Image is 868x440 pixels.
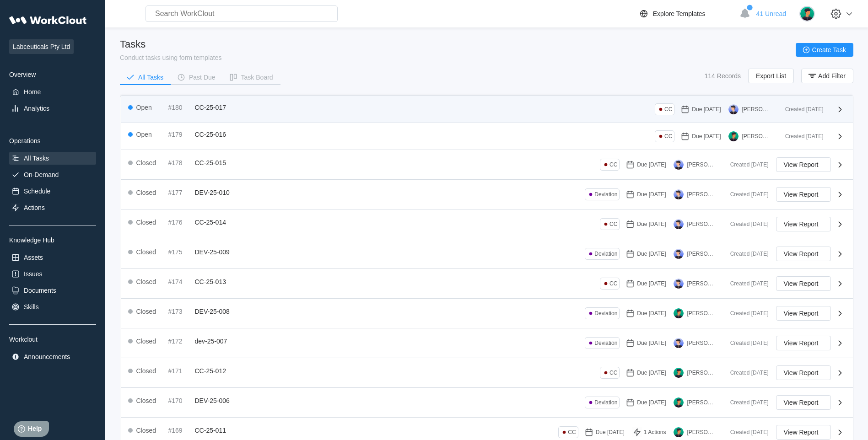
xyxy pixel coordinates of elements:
[776,157,831,172] button: View Report
[674,368,684,378] img: user.png
[687,161,716,168] div: [PERSON_NAME]
[674,249,684,259] img: user-5.png
[784,310,819,317] span: View Report
[687,429,716,435] div: [PERSON_NAME]
[594,251,617,257] div: Deviation
[121,269,853,299] a: Closed#174CC-25-013CCDue [DATE][PERSON_NAME]Created [DATE]View Report
[24,88,41,96] div: Home
[24,171,59,178] div: On-Demand
[776,365,831,380] button: View Report
[723,370,769,376] div: Created [DATE]
[9,39,74,54] span: Labceuticals Pty Ltd
[121,180,853,209] a: Closed#177DEV-25-010DeviationDue [DATE][PERSON_NAME]Created [DATE]View Report
[687,191,716,198] div: [PERSON_NAME]
[136,308,156,315] div: Closed
[9,284,96,297] a: Documents
[136,104,152,111] div: Open
[9,152,96,165] a: All Tasks
[801,69,853,83] button: Add Filter
[637,251,666,257] div: Due [DATE]
[776,217,831,231] button: View Report
[705,72,741,80] div: 114 Records
[674,397,684,408] img: user.png
[195,308,230,315] span: DEV-25-008
[784,370,819,376] span: View Report
[799,6,815,21] img: user.png
[121,209,853,239] a: Closed#176CC-25-014CCDue [DATE][PERSON_NAME]Created [DATE]View Report
[596,429,625,435] div: Due [DATE]
[776,306,831,321] button: View Report
[742,133,771,140] div: [PERSON_NAME]
[674,338,684,348] img: user-5.png
[812,47,846,53] span: Create Task
[195,397,230,404] span: DEV-25-006
[146,5,338,22] input: Search WorkClout
[9,251,96,264] a: Assets
[9,236,96,244] div: Knowledge Hub
[195,278,226,285] span: CC-25-013
[121,239,853,269] a: Closed#175DEV-25-009DeviationDue [DATE][PERSON_NAME]Created [DATE]View Report
[664,106,672,113] div: CC
[24,303,39,311] div: Skills
[195,104,226,111] span: CC-25-017
[637,399,666,406] div: Due [DATE]
[24,155,49,162] div: All Tasks
[674,279,684,289] img: user-5.png
[778,106,824,113] div: Created [DATE]
[723,161,769,168] div: Created [DATE]
[609,280,617,287] div: CC
[687,221,716,227] div: [PERSON_NAME]
[9,268,96,280] a: Issues
[637,161,666,168] div: Due [DATE]
[723,221,769,227] div: Created [DATE]
[723,280,769,287] div: Created [DATE]
[784,280,819,287] span: View Report
[168,104,191,111] div: #180
[784,340,819,346] span: View Report
[24,287,56,294] div: Documents
[778,133,824,140] div: Created [DATE]
[24,105,49,112] div: Analytics
[121,96,853,123] a: Open#180CC-25-017CCDue [DATE][PERSON_NAME]Created [DATE]
[568,429,576,435] div: CC
[776,336,831,350] button: View Report
[674,219,684,229] img: user-5.png
[195,219,226,226] span: CC-25-014
[168,219,191,226] div: #176
[637,221,666,227] div: Due [DATE]
[692,133,721,140] div: Due [DATE]
[784,161,819,168] span: View Report
[171,70,223,84] button: Past Due
[136,131,152,138] div: Open
[776,425,831,440] button: View Report
[664,133,672,140] div: CC
[674,160,684,170] img: user-5.png
[195,189,230,196] span: DEV-25-010
[136,427,156,434] div: Closed
[120,38,222,50] div: Tasks
[121,388,853,418] a: Closed#170DEV-25-006DeviationDue [DATE][PERSON_NAME]Created [DATE]View Report
[818,73,846,79] span: Add Filter
[136,397,156,404] div: Closed
[723,399,769,406] div: Created [DATE]
[168,397,191,404] div: #170
[120,70,171,84] button: All Tasks
[674,427,684,437] img: user.png
[9,201,96,214] a: Actions
[168,248,191,256] div: #175
[723,251,769,257] div: Created [DATE]
[136,338,156,345] div: Closed
[195,131,226,138] span: CC-25-016
[241,74,273,80] div: Task Board
[9,102,96,115] a: Analytics
[728,104,739,114] img: user-5.png
[784,429,819,435] span: View Report
[24,353,70,360] div: Announcements
[784,399,819,406] span: View Report
[723,310,769,317] div: Created [DATE]
[776,247,831,261] button: View Report
[121,150,853,180] a: Closed#178CC-25-015CCDue [DATE][PERSON_NAME]Created [DATE]View Report
[594,191,617,198] div: Deviation
[9,300,96,313] a: Skills
[120,54,222,61] div: Conduct tasks using form templates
